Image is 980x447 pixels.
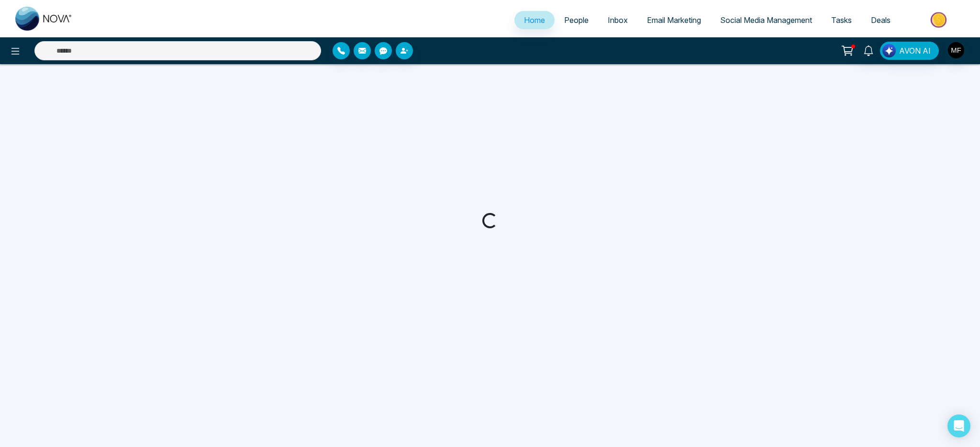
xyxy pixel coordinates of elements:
img: Lead Flow [882,44,896,57]
span: Inbox [608,15,628,25]
button: AVON AI [880,42,939,60]
div: Open Intercom Messenger [947,414,970,437]
a: Email Marketing [637,11,711,29]
a: Tasks [822,11,861,29]
img: Nova CRM Logo [15,7,73,31]
a: Inbox [598,11,637,29]
span: People [564,15,589,25]
span: Email Marketing [647,15,701,25]
span: Social Media Management [720,15,812,25]
a: People [555,11,598,29]
img: User Avatar [948,42,964,58]
img: Market-place.gif [905,9,974,31]
span: Deals [871,15,891,25]
span: AVON AI [899,45,931,56]
span: Tasks [831,15,852,25]
a: Deals [861,11,900,29]
a: Home [514,11,555,29]
a: Social Media Management [711,11,822,29]
span: Home [524,15,545,25]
